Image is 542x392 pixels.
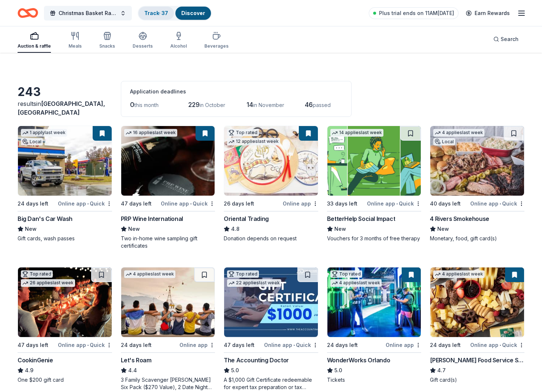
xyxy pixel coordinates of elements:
[18,126,112,242] a: Image for Big Dan's Car Wash1 applylast weekLocal24 days leftOnline app•QuickBig Dan's Car WashNe...
[461,7,514,20] a: Earn Rewards
[430,267,524,337] img: Image for Gordon Food Service Store
[327,356,390,365] div: WonderWorks Orlando
[224,341,255,350] div: 47 days left
[500,201,501,207] span: •
[25,225,37,233] span: New
[21,129,67,137] div: 1 apply last week
[121,214,183,223] div: PRP Wine International
[188,101,200,108] span: 229
[87,342,89,348] span: •
[437,225,449,233] span: New
[433,270,485,278] div: 4 applies last week
[18,341,48,350] div: 47 days left
[501,35,519,44] span: Search
[430,214,489,223] div: 4 Rivers Smokehouse
[18,214,73,223] div: Big Dan's Car Wash
[227,279,281,287] div: 22 applies last week
[227,138,280,145] div: 12 applies last week
[327,376,422,384] div: Tickets
[224,214,269,223] div: Oriental Trading
[121,356,152,365] div: Let's Roam
[18,100,105,116] span: in
[18,126,112,196] img: Image for Big Dan's Car Wash
[58,199,112,208] div: Online app Quick
[470,199,524,208] div: Online app Quick
[124,270,175,278] div: 4 applies last week
[334,366,342,375] span: 5.0
[430,126,524,196] img: Image for 4 Rivers Smokehouse
[133,29,153,53] button: Desserts
[58,340,112,350] div: Online app Quick
[430,356,524,365] div: [PERSON_NAME] Food Service Store
[130,87,342,96] div: Application deadlines
[18,376,112,384] div: One $200 gift card
[128,225,140,233] span: New
[264,340,318,350] div: Online app Quick
[500,342,501,348] span: •
[121,341,152,350] div: 24 days left
[133,43,153,49] div: Desserts
[130,101,134,108] span: 0
[430,126,524,242] a: Image for 4 Rivers Smokehouse4 applieslast weekLocal40 days leftOnline app•Quick4 Rivers Smokehou...
[396,201,398,207] span: •
[433,138,455,145] div: Local
[327,126,422,242] a: Image for BetterHelp Social Impact14 applieslast week33 days leftOnline app•QuickBetterHelp Socia...
[200,102,225,108] span: in October
[25,366,33,375] span: 4.9
[224,376,318,391] div: A $1,000 Gift Certificate redeemable for expert tax preparation or tax resolution services—recipi...
[430,235,524,242] div: Monetary, food, gift card(s)
[327,267,421,337] img: Image for WonderWorks Orlando
[224,267,318,391] a: Image for The Accounting DoctorTop rated22 applieslast week47 days leftOnline app•QuickThe Accoun...
[224,199,254,208] div: 26 days left
[18,356,53,365] div: CookinGenie
[379,9,454,18] span: Plus trial ends on 11AM[DATE]
[293,342,295,348] span: •
[327,267,422,384] a: Image for WonderWorks OrlandoTop rated4 applieslast week24 days leftOnline appWonderWorks Orlando...
[224,126,318,242] a: Image for Oriental TradingTop rated12 applieslast week26 days leftOnline appOriental Trading4.8Do...
[121,199,152,208] div: 47 days left
[327,235,422,242] div: Vouchers for 3 months of free therapy
[231,225,240,233] span: 4.8
[68,43,82,49] div: Meals
[330,279,382,287] div: 4 applies last week
[330,270,362,278] div: Top rated
[246,101,253,108] span: 14
[204,29,229,53] button: Beverages
[231,366,239,375] span: 5.0
[21,279,75,287] div: 26 applies last week
[99,29,115,53] button: Snacks
[430,267,524,384] a: Image for Gordon Food Service Store4 applieslast week24 days leftOnline app•Quick[PERSON_NAME] Fo...
[18,100,105,116] span: [GEOGRAPHIC_DATA], [GEOGRAPHIC_DATA]
[18,267,112,384] a: Image for CookinGenieTop rated26 applieslast week47 days leftOnline app•QuickCookinGenie4.9One $2...
[87,201,89,207] span: •
[487,32,524,47] button: Search
[327,126,421,196] img: Image for BetterHelp Social Impact
[367,199,421,208] div: Online app Quick
[283,199,318,208] div: Online app
[181,10,205,16] a: Discover
[430,341,461,350] div: 24 days left
[327,199,357,208] div: 33 days left
[179,340,215,350] div: Online app
[121,235,215,249] div: Two in-home wine sampling gift certificates
[334,225,346,233] span: New
[224,126,318,196] img: Image for Oriental Trading
[21,270,53,278] div: Top rated
[21,138,43,145] div: Local
[433,129,485,137] div: 4 applies last week
[224,235,318,242] div: Donation depends on request
[18,4,38,22] a: Home
[330,129,383,137] div: 14 applies last week
[18,99,112,117] div: results
[18,43,51,49] div: Auction & raffle
[144,10,168,16] a: Track· 37
[430,199,461,208] div: 40 days left
[121,126,215,196] img: Image for PRP Wine International
[134,102,159,108] span: this month
[68,29,82,53] button: Meals
[437,366,446,375] span: 4.7
[305,101,313,108] span: 46
[121,267,215,337] img: Image for Let's Roam
[121,126,215,249] a: Image for PRP Wine International16 applieslast week47 days leftOnline app•QuickPRP Wine Internati...
[121,267,215,391] a: Image for Let's Roam4 applieslast week24 days leftOnline appLet's Roam4.43 Family Scavenger [PERS...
